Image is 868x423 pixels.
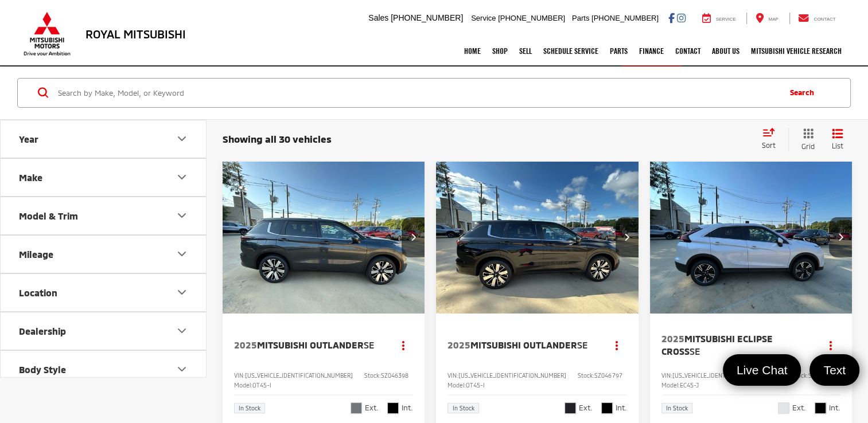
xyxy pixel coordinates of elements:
[538,37,604,65] a: Schedule Service: Opens in a new tab
[788,128,823,151] button: Grid View
[234,339,257,350] span: 2025
[452,405,474,411] span: In Stock
[19,249,53,260] div: Mileage
[577,339,587,350] span: SE
[447,339,595,351] a: 2025Mitsubishi OutlanderSE
[668,13,675,22] a: Facebook: Click to visit our Facebook page
[234,372,245,379] span: VIN:
[820,335,840,355] button: Actions
[723,354,801,386] a: Live Chat
[435,162,639,314] a: 2025 Mitsubishi Outlander SE2025 Mitsubishi Outlander SE2025 Mitsubishi Outlander SE2025 Mitsubis...
[572,14,589,22] span: Parts
[649,162,853,315] img: 2025 Mitsubishi Eclipse Cross SE
[633,37,670,65] a: Finance
[402,340,404,350] span: dropdown dots
[706,37,745,65] a: About Us
[393,335,413,355] button: Actions
[391,13,463,22] span: [PHONE_NUMBER]
[1,351,207,388] button: Body StyleBody Style
[1,120,207,158] button: YearYear
[649,162,853,314] div: 2025 Mitsubishi Eclipse Cross SE 0
[823,128,852,151] button: List View
[21,11,73,56] img: Mitsubishi
[809,354,859,386] a: Text
[578,372,594,379] span: Stock:
[57,79,779,107] input: Search by Make, Model, or Keyword
[591,14,659,22] span: [PHONE_NUMBER]
[19,326,66,336] div: Dealership
[604,37,633,65] a: Parts: Opens in a new tab
[486,37,513,65] a: Shop
[1,197,207,234] button: Model & TrimModel & Trim
[808,372,836,379] span: SZ046772
[1,312,207,350] button: DealershipDealership
[85,28,186,40] h3: Royal Mitsubishi
[731,362,793,378] span: Live Chat
[1,159,207,196] button: MakeMake
[175,170,189,184] div: Make
[756,128,788,151] button: Select sort value
[677,13,686,22] a: Instagram: Click to visit our Instagram page
[768,17,778,22] span: Map
[746,13,787,24] a: Map
[680,382,699,389] span: EC45-J
[364,339,374,350] span: SE
[234,382,252,389] span: Model:
[222,162,426,314] a: 2025 Mitsubishi Outlander SE2025 Mitsubishi Outlander SE2025 Mitsubishi Outlander SE2025 Mitsubis...
[435,162,639,314] img: 2025 Mitsubishi Outlander SE
[402,402,413,413] span: Int.
[435,162,639,314] div: 2025 Mitsubishi Outlander SE 0
[222,162,426,314] div: 2025 Mitsubishi Outlander SE 0
[175,247,189,261] div: Mileage
[779,79,831,107] button: Search
[666,405,688,411] span: In Stock
[829,340,831,350] span: dropdown dots
[175,285,189,299] div: Location
[175,362,189,376] div: Body Style
[175,209,189,222] div: Model & Trim
[1,274,207,311] button: LocationLocation
[607,335,627,355] button: Actions
[792,402,806,413] span: Ext.
[801,142,815,151] span: Grid
[661,333,773,357] span: Mitsubishi Eclipse Cross
[252,382,271,389] span: OT45-I
[234,339,382,351] a: 2025Mitsubishi OutlanderSE
[19,210,78,221] div: Model & Trim
[661,372,672,379] span: VIN:
[19,287,57,298] div: Location
[815,402,826,414] span: Black
[402,217,425,257] button: Next image
[222,162,426,314] img: 2025 Mitsubishi Outlander SE
[813,17,835,22] span: Contact
[257,339,364,350] span: Mitsubishi Outlander
[832,141,843,151] span: List
[594,372,622,379] span: SZ046797
[829,217,852,257] button: Next image
[672,372,780,379] span: [US_VEHICLE_IDENTIFICATION_NUMBER]
[466,382,485,389] span: OT45-I
[447,372,458,379] span: VIN:
[471,14,496,22] span: Service
[1,236,207,273] button: MileageMileage
[458,372,566,379] span: [US_VEHICLE_IDENTIFICATION_NUMBER]
[19,364,66,375] div: Body Style
[694,13,745,24] a: Service
[778,402,789,414] span: White Diamond
[513,37,538,65] a: Sell
[818,362,851,378] span: Text
[616,340,618,350] span: dropdown dots
[381,372,408,379] span: SZ046398
[447,382,466,389] span: Model:
[458,37,486,65] a: Home
[616,402,627,413] span: Int.
[690,346,700,357] span: SE
[762,141,776,149] span: Sort
[649,162,853,314] a: 2025 Mitsubishi Eclipse Cross SE2025 Mitsubishi Eclipse Cross SE2025 Mitsubishi Eclipse Cross SE2...
[745,37,847,65] a: Mitsubishi Vehicle Research
[365,402,379,413] span: Ext.
[498,14,565,22] span: [PHONE_NUMBER]
[175,132,189,146] div: Year
[447,339,470,350] span: 2025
